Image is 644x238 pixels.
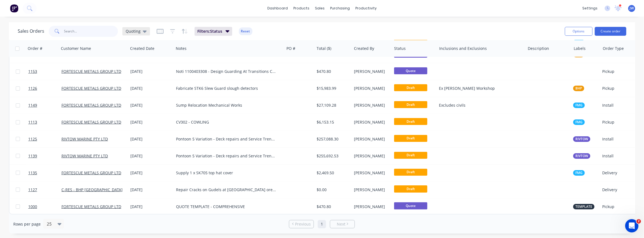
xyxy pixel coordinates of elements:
[195,27,232,36] button: Filters:Status
[394,135,427,142] span: Draft
[28,198,61,215] a: 1000
[130,187,172,193] div: [DATE]
[239,27,252,35] button: Reset
[394,185,427,192] span: Draft
[18,29,44,34] h1: Sales Orders
[28,97,61,114] a: 1149
[286,46,295,51] div: PO #
[64,26,118,37] input: Search...
[176,69,277,74] div: Noti 1100403308 - Design Guarding At Transitions CV603
[130,153,172,159] div: [DATE]
[61,136,108,142] a: RIVTOW MARINE PTY LTD
[394,84,427,91] span: Draft
[602,103,636,108] div: Install
[573,86,584,91] button: BHP
[10,4,18,12] img: Factory
[394,152,427,159] span: Draft
[28,46,42,51] div: Order #
[295,221,311,227] span: Previous
[602,136,636,142] div: Install
[575,170,583,176] span: FMG
[573,170,585,176] button: FMG
[354,187,388,193] div: [PERSON_NAME]
[354,170,388,176] div: [PERSON_NAME]
[575,86,582,91] span: BHP
[394,67,427,74] span: Quote
[327,4,353,12] div: purchasing
[573,136,590,142] button: RIVTOW
[176,119,277,125] div: CV302 - COWLING
[602,119,636,125] div: Pickup
[265,4,291,12] a: dashboard
[28,114,61,130] a: 1113
[289,221,314,227] a: Previous page
[439,46,487,51] div: Inclusions and Exclusions
[61,119,121,125] a: FORTESCUE METALS GROUP LTD
[28,136,37,142] span: 1125
[602,204,636,209] div: Pickup
[28,103,37,108] span: 1149
[130,119,172,125] div: [DATE]
[28,153,37,159] span: 1139
[130,46,154,51] div: Created Date
[317,136,348,142] div: $257,088.30
[354,69,388,74] div: [PERSON_NAME]
[317,119,348,125] div: $6,153.15
[130,136,172,142] div: [DATE]
[176,136,277,142] div: Pontoon 5 Variation - Deck repairs and Service Trench repairs. Mild steel
[565,27,593,36] button: Options
[61,103,121,108] a: FORTESCUE METALS GROUP LTD
[176,46,187,51] div: Notes
[61,187,123,192] a: C-RES - BHP [GEOGRAPHIC_DATA]
[61,170,121,175] a: FORTESCUE METALS GROUP LTD
[28,165,61,181] a: 1135
[61,69,121,74] a: FORTESCUE METALS GROUP LTD
[574,46,586,51] div: Labels
[573,103,585,108] button: FMG
[317,187,348,193] div: $0.00
[130,170,172,176] div: [DATE]
[602,170,636,176] div: Delivery
[595,27,626,36] button: Create order
[602,187,636,193] div: Delivery
[13,221,41,227] span: Rows per page
[439,86,519,91] div: Ex [PERSON_NAME] Workshop
[176,170,277,176] div: Supply 1 x SK705 top hat cover
[573,153,590,159] button: RIVTOW
[312,4,327,12] div: sales
[354,136,388,142] div: [PERSON_NAME]
[176,204,277,209] div: QUOTE TEMPLATE - COMPREHENSIVE
[317,204,348,209] div: $470.80
[528,46,549,51] div: Description
[630,6,634,11] span: JW
[28,170,37,176] span: 1135
[394,202,427,209] span: Quote
[318,220,326,228] a: Page 1 is your current page
[602,69,636,74] div: Pickup
[28,69,37,74] span: 1153
[337,221,345,227] span: Next
[575,204,592,209] span: TEMPLATE
[317,69,348,74] div: $470.80
[61,204,121,209] a: FORTESCUE METALS GROUP LTD
[291,4,312,12] div: products
[354,103,388,108] div: [PERSON_NAME]
[317,103,348,108] div: $27,109.28
[287,220,357,228] ul: Pagination
[573,119,585,125] button: FMG
[28,63,61,80] a: 1153
[28,204,37,209] span: 1000
[354,46,374,51] div: Created By
[130,86,172,91] div: [DATE]
[130,204,172,209] div: [DATE]
[394,101,427,108] span: Draft
[61,86,121,91] a: FORTESCUE METALS GROUP LTD
[575,103,583,108] span: FMG
[126,28,141,34] span: Quoting
[130,69,172,74] div: [DATE]
[28,131,61,147] a: 1125
[317,86,348,91] div: $15,983.99
[176,103,277,108] div: Sump Relocation Mechanical Works
[625,219,638,232] iframe: Intercom live chat
[575,153,588,159] span: RIVTOW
